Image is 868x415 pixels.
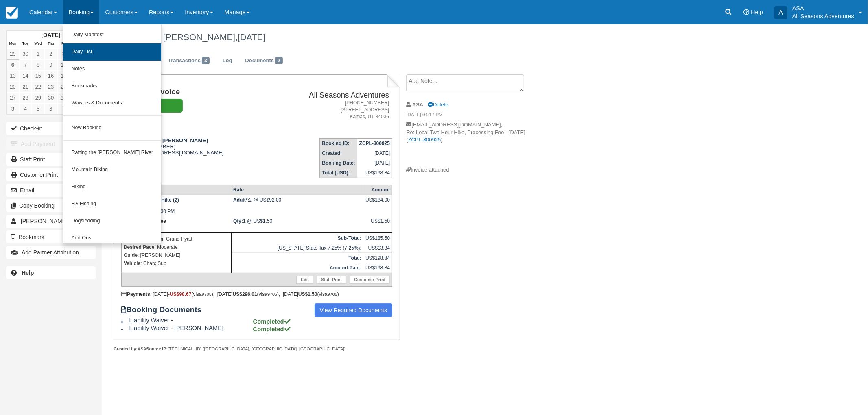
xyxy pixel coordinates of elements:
[57,81,70,92] a: 24
[298,291,317,297] strong: US$1.50
[32,92,44,103] a: 29
[357,148,392,158] td: [DATE]
[121,305,209,314] strong: Booking Documents
[6,266,96,279] a: Help
[6,122,96,135] button: Check-in
[363,185,392,195] th: Amount
[406,166,543,174] div: Invoice attached
[121,291,392,297] div: : [DATE] (visa ), [DATE] (visa ), [DATE] (visa )
[357,168,392,178] td: US$198.84
[63,78,161,95] a: Bookmarks
[63,144,161,161] a: Rafting the [PERSON_NAME] River
[7,39,19,48] th: Mon
[57,92,70,103] a: 31
[32,48,44,59] a: 1
[57,39,70,48] th: Fri
[406,121,543,166] p: [EMAIL_ADDRESS][DOMAIN_NAME], Re: Local Two Hour Hike, Processing Fee - [DATE] ( )
[63,213,161,230] a: Dogsledding
[253,326,291,332] strong: Completed
[63,61,161,78] a: Notes
[743,9,749,15] i: Help
[146,346,168,351] strong: Source IP:
[121,88,268,96] h1: Booking Invoice
[63,95,161,112] a: Waivers & Documents
[296,276,313,284] a: Edit
[233,197,249,203] strong: Adult*
[124,251,229,259] p: : [PERSON_NAME]
[239,53,289,69] a: Documents2
[19,103,32,114] a: 4
[63,120,161,137] a: New Booking
[22,269,34,276] b: Help
[365,197,390,209] div: US$184.00
[44,59,57,70] a: 9
[350,276,390,284] a: Customer Print
[32,59,44,70] a: 8
[7,103,19,114] a: 3
[412,102,423,108] strong: ASA
[231,243,363,253] td: [US_STATE] State Tax 7.25% (7.25%):
[238,32,265,42] span: [DATE]
[363,253,392,263] td: US$198.84
[428,102,448,108] a: Delete
[127,137,208,143] strong: Grand Hyatt - [PERSON_NAME]
[162,53,216,69] a: Transactions3
[41,32,60,38] strong: [DATE]
[19,39,32,48] th: Tue
[32,81,44,92] a: 22
[233,218,243,224] strong: Qty
[216,53,238,69] a: Log
[6,7,18,19] img: checkfront-main-nav-mini-logo.png
[408,137,441,143] a: ZCPL-300925
[114,346,138,351] strong: Created by:
[6,153,96,166] a: Staff Print
[19,81,32,92] a: 21
[6,168,96,181] a: Customer Print
[315,303,393,317] a: View Required Documents
[124,259,229,267] p: : Charc Sub
[320,148,357,158] th: Created:
[267,292,277,297] small: 9705
[320,139,357,149] th: Booking ID:
[363,233,392,243] td: US$185.50
[129,317,251,324] span: Liability Waiver -
[63,178,161,196] a: Hiking
[63,43,161,61] a: Daily List
[365,218,390,230] div: US$1.50
[6,230,96,243] button: Bookmark
[7,70,19,81] a: 13
[231,216,363,233] td: 1 @ US$1.50
[57,70,70,81] a: 17
[231,263,363,273] th: Amount Paid:
[32,103,44,114] a: 5
[114,346,400,352] div: ASA [TECHNICAL_ID] ([GEOGRAPHIC_DATA], [GEOGRAPHIC_DATA], [GEOGRAPHIC_DATA])
[231,233,363,243] th: Sub-Total:
[44,48,57,59] a: 2
[320,168,357,178] th: Total (USD):
[44,103,57,114] a: 6
[231,195,363,217] td: 2 @ US$92.00
[168,291,191,297] span: -US$98.67
[44,39,57,48] th: Thu
[202,292,212,297] small: 9705
[7,81,19,92] a: 20
[231,185,363,195] th: Rate
[121,137,268,156] div: [PHONE_NUMBER] [EMAIL_ADDRESS][DOMAIN_NAME]
[328,292,337,297] small: 9705
[19,92,32,103] a: 28
[121,195,231,217] td: [DATE] 01:30 PM - 04:30 PM
[108,33,747,42] h1: Grand Hyatt - [PERSON_NAME],
[363,243,392,253] td: US$13.34
[231,253,363,263] th: Total:
[7,48,19,59] a: 29
[63,24,162,244] ul: Booking
[124,261,140,266] strong: Vehicle
[44,70,57,81] a: 16
[121,291,150,297] strong: Payments
[57,48,70,59] a: 3
[44,81,57,92] a: 23
[6,199,96,212] button: Copy Booking
[359,141,390,146] strong: ZCPL-300925
[124,235,229,243] p: : Grand Hyatt
[6,246,96,259] button: Add Partner Attribution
